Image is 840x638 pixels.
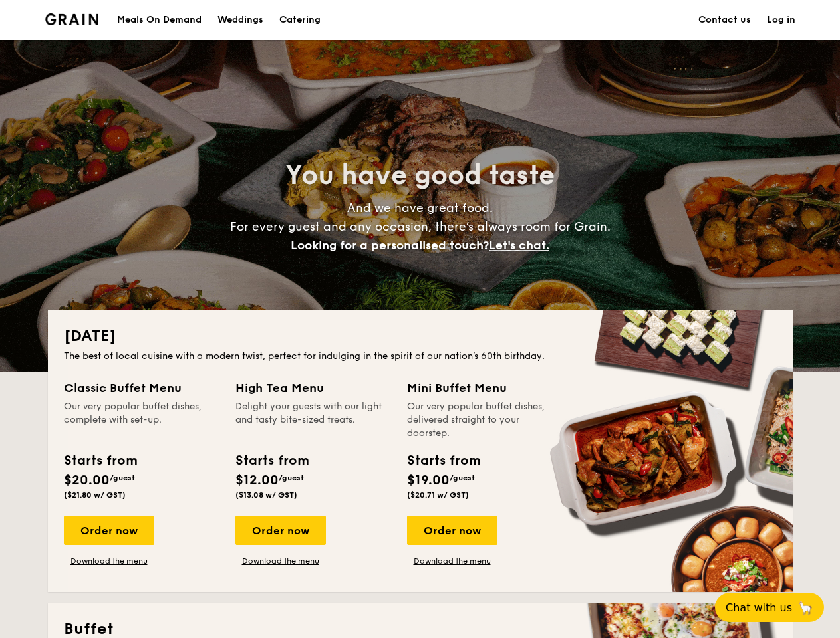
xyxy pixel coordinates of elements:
span: Looking for a personalised touch? [291,238,489,253]
span: ($21.80 w/ GST) [64,490,126,500]
span: /guest [450,473,475,482]
div: Delight your guests with our light and tasty bite-sized treats. [235,400,391,440]
h2: [DATE] [64,326,777,347]
div: Our very popular buffet dishes, delivered straight to your doorstep. [407,400,563,440]
span: ($13.08 w/ GST) [235,490,297,500]
span: $20.00 [64,473,110,488]
div: Order now [407,516,497,545]
span: /guest [110,473,135,482]
div: Our very popular buffet dishes, complete with set-up. [64,400,219,440]
span: /guest [279,473,304,482]
div: Starts from [64,451,136,471]
a: Download the menu [235,556,326,566]
span: Let's chat. [489,238,549,253]
div: Starts from [407,451,480,471]
span: $19.00 [407,473,450,488]
button: Chat with us🦙 [715,593,824,622]
span: Chat with us [726,601,792,614]
span: ($20.71 w/ GST) [407,490,469,500]
div: Classic Buffet Menu [64,379,219,397]
div: Order now [64,516,154,545]
span: You have good taste [285,159,555,191]
span: And we have great food. For every guest and any occasion, there’s always room for Grain. [230,201,611,253]
div: Mini Buffet Menu [407,379,563,397]
span: $12.00 [235,473,279,488]
div: Starts from [235,451,308,471]
a: Download the menu [64,556,154,566]
a: Logotype [45,13,99,25]
div: Order now [235,516,326,545]
a: Download the menu [407,556,497,566]
span: 🦙 [797,600,813,615]
div: High Tea Menu [235,379,391,397]
img: Grain [45,13,99,25]
div: The best of local cuisine with a modern twist, perfect for indulging in the spirit of our nation’... [64,350,777,363]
